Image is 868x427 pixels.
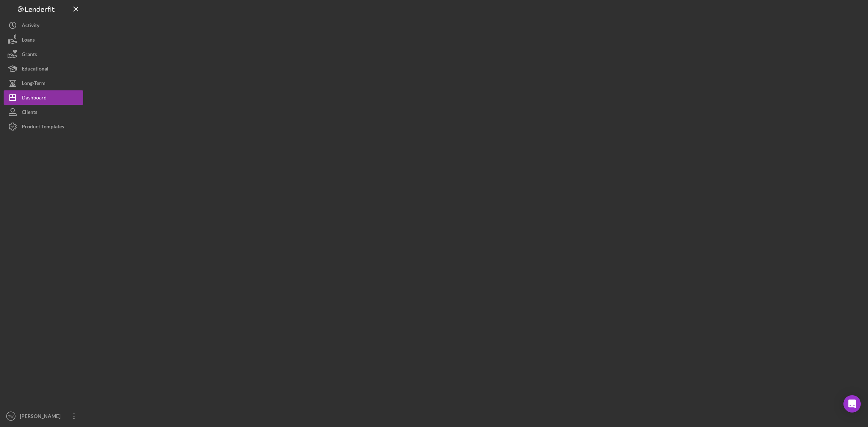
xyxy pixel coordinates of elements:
div: Loans [22,33,35,49]
div: Grants [22,47,37,63]
div: Open Intercom Messenger [843,395,861,413]
div: Dashboard [22,90,47,107]
button: Educational [4,61,83,76]
div: Educational [22,61,48,78]
div: Activity [22,18,39,34]
button: Activity [4,18,83,33]
button: Grants [4,47,83,61]
button: Clients [4,105,83,119]
button: Loans [4,33,83,47]
button: Long-Term [4,76,83,90]
button: Product Templates [4,119,83,134]
button: TW[PERSON_NAME] [4,409,83,423]
div: [PERSON_NAME] [18,409,65,425]
div: Long-Term [22,76,46,92]
button: Dashboard [4,90,83,105]
div: Clients [22,105,37,121]
div: Product Templates [22,119,64,136]
text: TW [8,414,14,418]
